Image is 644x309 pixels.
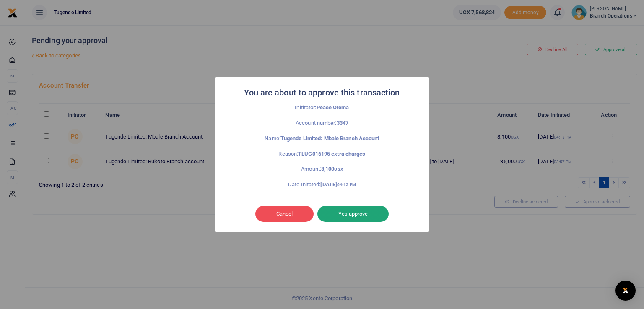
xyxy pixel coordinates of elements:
[337,183,356,187] small: 04:13 PM
[233,165,411,174] p: Amount:
[320,181,356,188] strong: [DATE]
[233,134,411,143] p: Name:
[233,119,411,128] p: Account number:
[233,103,411,112] p: Inititator:
[337,120,348,126] strong: 3347
[317,104,349,111] strong: Peace Otema
[244,85,400,100] h2: You are about to approve this transaction
[280,135,379,142] strong: Tugende Limited: Mbale Branch Account
[298,151,365,157] strong: TLUG016195 extra charges
[334,167,343,172] small: UGX
[615,281,636,301] div: Open Intercom Messenger
[233,180,411,189] p: Date Initated:
[233,150,411,159] p: Reason:
[317,206,389,222] button: Yes approve
[255,206,314,222] button: Cancel
[321,166,343,172] strong: 8,100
